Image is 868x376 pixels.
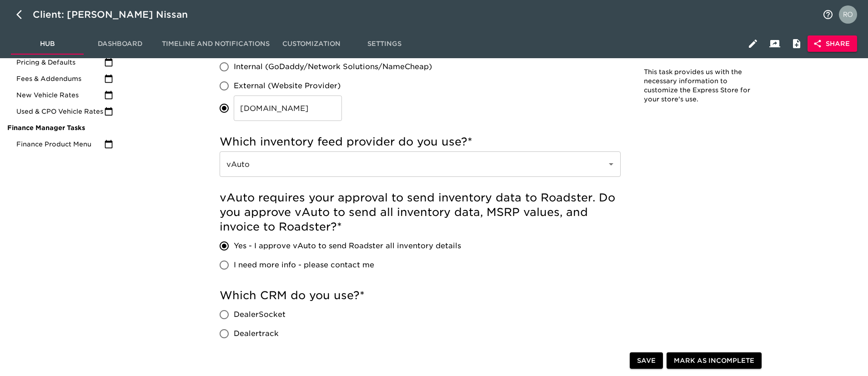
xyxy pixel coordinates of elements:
input: Other [234,95,342,121]
h5: Which CRM do you use? [220,288,621,303]
span: Dealertrack [234,328,279,339]
span: Hub [16,38,78,50]
span: Dashboard [89,38,151,50]
h5: Which inventory feed provider do you use? [220,135,621,149]
span: Fees & Addendums [16,74,104,83]
span: Internal (GoDaddy/Network Solutions/NameCheap) [234,61,432,72]
span: Finance Manager Tasks [7,123,113,132]
button: Share [808,35,857,52]
button: Edit Hub [742,33,764,55]
div: Client: [PERSON_NAME] Nissan [33,7,201,22]
span: External (Website Provider) [234,80,341,91]
p: This task provides us with the necessary information to customize the Express Store for your stor... [644,68,753,104]
span: Share [815,38,850,50]
button: Save [630,352,663,369]
button: Open [605,158,617,170]
span: Mark as Incomplete [674,355,754,366]
img: Profile [839,5,857,24]
span: DealerSocket [234,309,286,320]
span: Customization [281,38,342,50]
button: Mark as Incomplete [667,352,762,369]
h5: vAuto requires your approval to send inventory data to Roadster. Do you approve vAuto to send all... [220,191,621,234]
span: Pricing & Defaults [16,58,104,67]
span: Save [637,355,656,366]
span: Used & CPO Vehicle Rates [16,107,104,116]
span: I need more info - please contact me [234,260,374,271]
button: Client View [764,33,786,55]
span: Timeline and Notifications [162,38,270,50]
button: Internal Notes and Comments [786,33,808,55]
span: Settings [353,38,415,50]
button: notifications [817,4,839,25]
span: Finance Product Menu [16,140,104,149]
span: New Vehicle Rates [16,90,104,100]
span: Yes - I approve vAuto to send Roadster all inventory details [234,241,461,251]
